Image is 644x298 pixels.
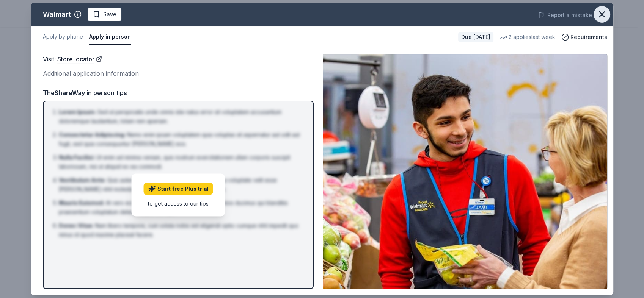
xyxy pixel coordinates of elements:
span: Mauris Euismod : [59,200,104,206]
a: Store locator [57,54,102,64]
span: Vestibulum Ante : [59,177,106,183]
div: TheShareWay in person tips [43,88,314,98]
div: Walmart [43,8,71,20]
div: Due [DATE] [458,32,493,42]
img: Image for Walmart [323,54,607,289]
span: Lorem Ipsum : [59,109,96,115]
div: to get access to our tips [144,199,213,207]
li: Sed ut perspiciatis unde omnis iste natus error sit voluptatem accusantium doloremque laudantium,... [59,108,302,126]
button: Report a mistake [538,11,592,20]
li: Ut enim ad minima veniam, quis nostrum exercitationem ullam corporis suscipit laboriosam, nisi ut... [59,153,302,171]
div: 2 applies last week [499,33,555,42]
span: Requirements [570,33,607,42]
span: Nulla Facilisi : [59,154,95,161]
span: Donec Vitae : [59,222,94,229]
button: Apply by phone [43,29,83,45]
li: At vero eos et accusamus et iusto odio dignissimos ducimus qui blanditiis praesentium voluptatum ... [59,198,302,217]
button: Requirements [561,33,607,42]
li: Nam libero tempore, cum soluta nobis est eligendi optio cumque nihil impedit quo minus id quod ma... [59,221,302,239]
button: Save [88,8,121,21]
span: Consectetur Adipiscing : [59,131,126,138]
li: Quis autem vel eum iure reprehenderit qui in ea voluptate velit esse [PERSON_NAME] nihil molestia... [59,176,302,194]
li: Nemo enim ipsam voluptatem quia voluptas sit aspernatur aut odit aut fugit, sed quia consequuntur... [59,130,302,148]
button: Apply in person [89,29,131,45]
div: Visit : [43,54,314,64]
span: Save [103,10,116,19]
div: Additional application information [43,69,314,78]
a: Start free Plus trial [144,183,213,195]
